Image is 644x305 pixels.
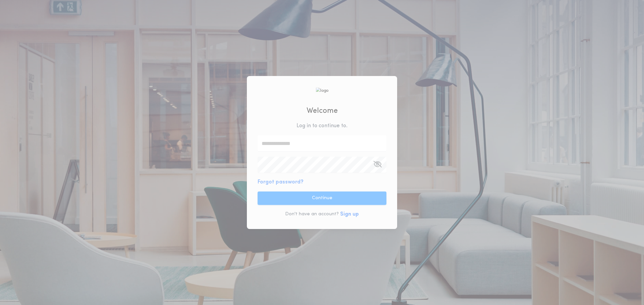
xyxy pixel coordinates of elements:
p: Don't have an account? [285,211,339,218]
img: logo [316,87,328,94]
h2: Welcome [307,105,338,117]
button: Sign up [340,210,359,218]
button: Continue [258,192,386,205]
p: Log in to continue to . [297,122,347,130]
button: Forgot password? [258,178,304,186]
